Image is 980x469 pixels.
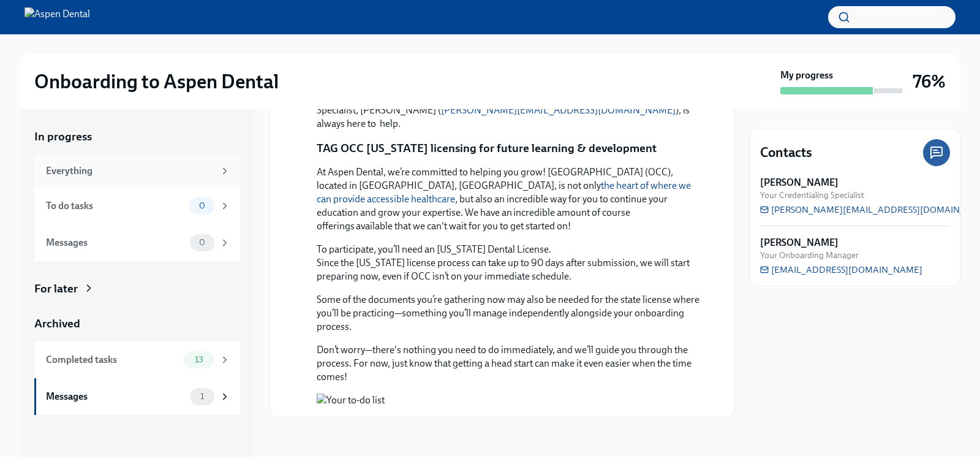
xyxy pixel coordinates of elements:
span: 0 [192,201,213,210]
a: [EMAIL_ADDRESS][DOMAIN_NAME] [760,264,922,276]
button: Zoom image [317,394,705,407]
h4: Contacts [760,143,812,162]
span: 1 [193,392,211,401]
a: Archived [34,316,240,332]
span: Your Credentialing Specialist [760,189,864,201]
p: At Aspen Dental, we’re committed to helping you grow! [GEOGRAPHIC_DATA] (OCC), located in [GEOGRA... [317,166,705,233]
span: 0 [192,238,213,247]
h2: Onboarding to Aspen Dental [34,69,279,94]
p: To participate, you’ll need an [US_STATE] Dental License. Since the [US_STATE] license process ca... [317,243,705,283]
p: Some of the documents you’re gathering now may also be needed for the state license where you’ll ... [317,293,705,334]
a: Messages1 [34,378,240,415]
a: For later [34,281,240,297]
div: For later [34,281,78,297]
a: [PERSON_NAME][EMAIL_ADDRESS][DOMAIN_NAME] [441,104,676,116]
img: Aspen Dental [24,7,90,27]
strong: [PERSON_NAME] [760,236,839,250]
div: Everything [46,164,214,178]
div: Messages [46,236,185,250]
a: Everything [34,154,240,188]
a: To do tasks0 [34,188,240,224]
strong: [PERSON_NAME] [760,176,839,189]
a: Messages0 [34,224,240,261]
p: TAG OCC [US_STATE] licensing for future learning & development [317,140,657,156]
span: Your Onboarding Manager [760,250,859,261]
div: Completed tasks [46,353,179,367]
div: Messages [46,390,185,403]
h3: 76% [913,71,946,93]
a: Completed tasks13 [34,341,240,378]
strong: My progress [780,69,833,82]
a: In progress [34,129,240,145]
div: To do tasks [46,199,185,213]
p: Don’t worry—there's nothing you need to do immediately, and we’ll guide you through the process. ... [317,343,705,384]
span: 13 [187,355,211,364]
